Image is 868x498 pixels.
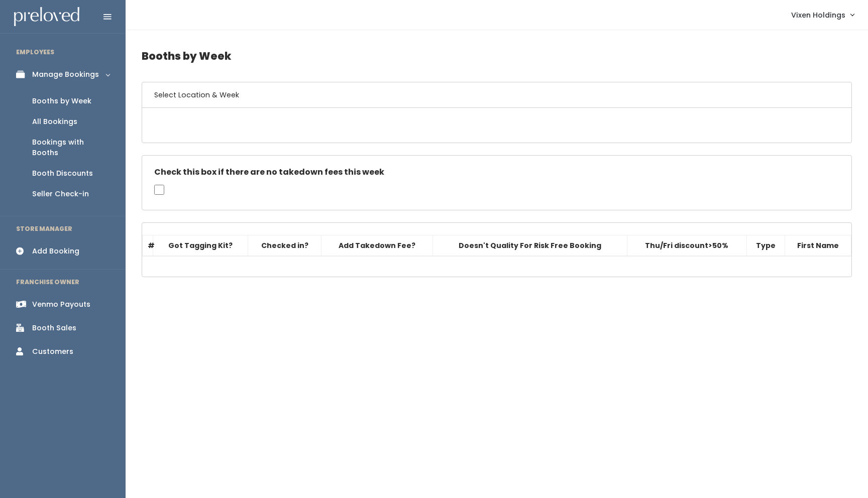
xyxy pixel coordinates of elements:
[785,235,851,256] th: First Name
[14,7,79,27] img: preloved logo
[153,235,248,256] th: Got Tagging Kit?
[791,10,845,21] span: Vixen Holdings
[142,42,852,70] h4: Booths by Week
[746,235,785,256] th: Type
[248,235,321,256] th: Checked in?
[32,168,93,179] div: Booth Discounts
[32,323,76,333] div: Booth Sales
[32,116,77,127] div: All Bookings
[32,137,110,158] div: Bookings with Booths
[32,96,91,106] div: Booths by Week
[32,189,89,199] div: Seller Check-in
[32,246,79,257] div: Add Booking
[432,235,627,256] th: Doesn't Quality For Risk Free Booking
[781,4,864,26] a: Vixen Holdings
[321,235,432,256] th: Add Takedown Fee?
[154,168,839,177] h5: Check this box if there are no takedown fees this week
[627,235,747,256] th: Thu/Fri discount>50%
[143,235,153,256] th: #
[32,69,99,80] div: Manage Bookings
[32,299,90,310] div: Venmo Payouts
[142,82,851,108] h6: Select Location & Week
[32,346,73,357] div: Customers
